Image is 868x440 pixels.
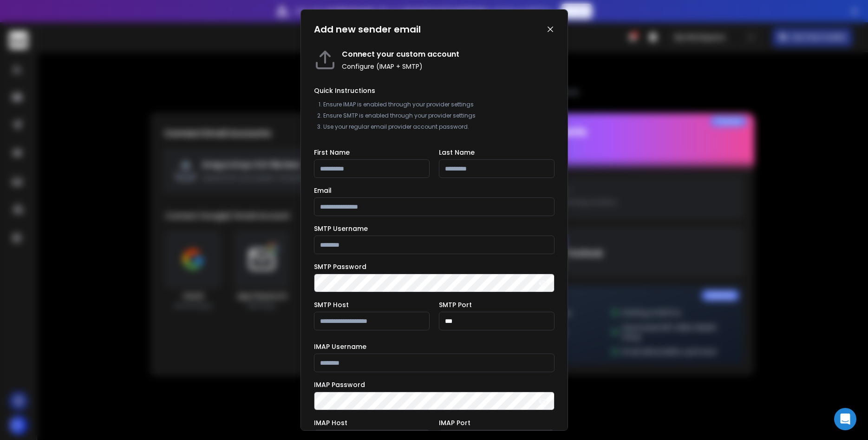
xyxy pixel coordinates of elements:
li: Ensure SMTP is enabled through your provider settings [323,112,555,119]
h1: Add new sender email [314,23,421,36]
label: Last Name [439,149,475,156]
label: IMAP Username [314,343,366,350]
label: SMTP Password [314,263,366,270]
li: Ensure IMAP is enabled through your provider settings [323,101,555,108]
h2: Quick Instructions [314,86,555,95]
label: IMAP Host [314,420,347,426]
label: Email [314,187,332,194]
label: IMAP Password [314,381,365,388]
div: Open Intercom Messenger [834,408,856,430]
label: SMTP Username [314,225,368,232]
label: IMAP Port [439,420,470,426]
label: First Name [314,149,350,156]
h1: Connect your custom account [342,49,459,60]
label: SMTP Host [314,302,349,308]
label: SMTP Port [439,302,472,308]
p: Configure (IMAP + SMTP) [342,62,459,71]
li: Use your regular email provider account password. [323,123,555,131]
